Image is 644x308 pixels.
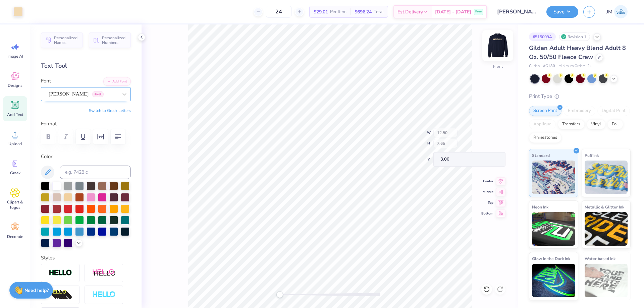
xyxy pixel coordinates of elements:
div: Accessibility label [276,291,283,298]
label: Color [41,153,131,161]
span: Bottom [481,211,493,216]
span: Est. Delivery [397,8,423,15]
span: Gildan [529,63,540,69]
div: Front [493,63,503,69]
span: [DATE] - [DATE] [435,8,471,15]
a: JM [603,5,631,18]
span: Add Text [7,112,23,117]
img: Front [484,32,511,59]
span: Per Item [330,8,346,15]
img: Puff Ink [585,161,628,194]
div: Foil [607,119,623,129]
span: $696.24 [355,8,372,15]
div: Text Tool [41,61,131,70]
span: Middle [481,189,493,195]
span: Free [475,9,482,14]
input: Untitled Design [492,5,541,18]
span: Personalized Numbers [102,36,127,45]
span: Greek [10,170,20,176]
span: Decorate [7,234,23,239]
label: Font [41,77,51,85]
label: Format [41,120,131,128]
div: Print Type [529,93,631,100]
span: Water based Ink [585,255,615,262]
button: Save [546,6,578,18]
span: Standard [532,152,550,159]
input: – – [266,6,292,18]
span: Center [481,179,493,184]
img: Neon Ink [532,212,575,246]
span: $29.01 [314,8,328,15]
span: Image AI [7,54,23,59]
span: JM [606,8,612,16]
img: Shadow [92,269,116,277]
div: Applique [529,119,556,129]
button: Personalized Numbers [89,33,131,48]
img: Joshua Macky Gaerlan [614,5,628,18]
div: # 515009A [529,33,556,41]
img: 3D Illusion [49,290,72,300]
img: Water based Ink [585,264,628,297]
button: Add Font [103,77,131,86]
span: Metallic & Glitter Ink [585,203,624,210]
button: Personalized Names [41,33,83,48]
button: Switch to Greek Letters [89,108,131,113]
span: Gildan Adult Heavy Blend Adult 8 Oz. 50/50 Fleece Crew [529,44,626,61]
span: Puff Ink [585,152,599,159]
div: Digital Print [597,106,630,116]
div: Screen Print [529,106,561,116]
img: Negative Space [92,291,116,299]
img: Standard [532,161,575,194]
label: Styles [41,254,55,262]
span: # G180 [543,63,555,69]
span: Total [374,8,384,15]
strong: Need help? [24,287,49,294]
span: Neon Ink [532,203,548,210]
span: Personalized Names [54,36,79,45]
span: Upload [8,141,22,146]
input: e.g. 7428 c [60,166,131,179]
div: Embroidery [563,106,595,116]
div: Revision 1 [559,33,590,41]
div: Transfers [558,119,585,129]
span: Minimum Order: 12 + [558,63,592,69]
div: Rhinestones [529,133,561,143]
span: Glow in the Dark Ink [532,255,570,262]
span: Clipart & logos [4,199,26,210]
img: Glow in the Dark Ink [532,264,575,297]
div: Vinyl [587,119,605,129]
img: Stroke [49,269,72,277]
span: Designs [8,83,22,88]
span: Top [481,200,493,205]
img: Metallic & Glitter Ink [585,212,628,246]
